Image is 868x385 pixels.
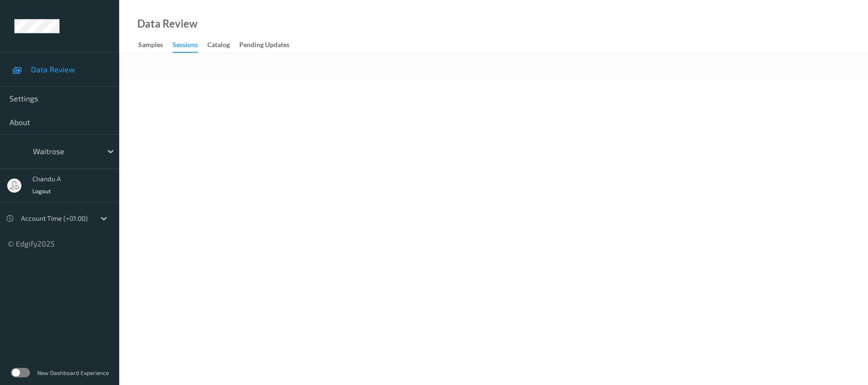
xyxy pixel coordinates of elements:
[239,39,299,52] a: Pending Updates
[207,40,230,52] div: Catalog
[138,40,163,52] div: Samples
[239,40,289,52] div: Pending Updates
[173,40,198,53] div: Sessions
[138,39,173,52] a: Samples
[173,39,207,53] a: Sessions
[137,19,197,29] div: Data Review
[207,39,239,52] a: Catalog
